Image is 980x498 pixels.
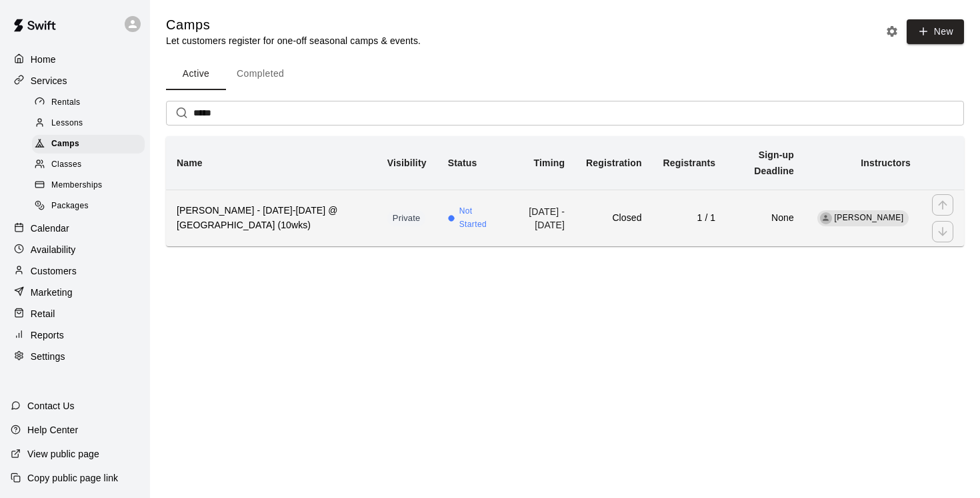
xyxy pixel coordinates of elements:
span: Packages [51,200,89,213]
h6: 1 / 1 [663,211,716,226]
div: Rentals [32,93,145,112]
b: Timing [534,158,565,168]
span: [PERSON_NAME] [835,213,904,222]
div: Packages [32,197,145,216]
b: Status [448,158,477,168]
div: Lessons [32,114,145,133]
a: Rentals [32,92,150,113]
span: Classes [51,158,81,172]
span: Private [387,212,426,225]
p: Calendar [31,222,69,235]
p: Let customers register for one-off seasonal camps & events. [166,34,421,47]
p: Home [31,53,56,66]
a: Camps [32,134,150,155]
a: Lessons [32,113,150,134]
p: Marketing [31,286,73,299]
span: Camps [51,138,79,151]
b: Registration [586,158,641,168]
a: Services [11,71,139,91]
div: Classes [32,156,145,174]
a: Home [11,49,139,69]
div: Memberships [32,176,145,195]
p: Availability [31,243,76,256]
a: New [902,25,964,37]
b: Sign-up Deadline [754,150,794,176]
p: Reports [31,328,64,342]
p: Settings [31,350,65,363]
table: simple table [166,136,964,246]
span: Memberships [51,179,102,192]
button: Active [166,58,226,90]
a: Reports [11,325,139,345]
h5: Camps [166,16,421,34]
h6: None [737,211,794,226]
a: Retail [11,304,139,324]
b: Visibility [387,158,427,168]
td: [DATE] - [DATE] [506,190,575,246]
a: Packages [32,196,150,217]
a: Settings [11,346,139,366]
p: Help Center [27,423,78,437]
b: Name [177,158,203,168]
a: Calendar [11,218,139,238]
button: Completed [226,58,295,90]
p: Contact Us [27,399,75,413]
p: View public page [27,447,99,461]
button: Camp settings [882,21,902,41]
span: Not Started [459,205,495,232]
button: New [907,19,964,44]
p: Retail [31,307,55,320]
b: Registrants [663,158,716,168]
div: Camps [32,135,145,154]
h6: [PERSON_NAME] - [DATE]-[DATE] @ [GEOGRAPHIC_DATA] (10wks) [177,204,366,233]
a: Classes [32,155,150,176]
a: Availability [11,240,139,260]
h6: Closed [586,211,641,226]
div: Wes Darvill [820,212,832,224]
p: Services [31,74,67,87]
span: Rentals [51,96,81,109]
div: This service is hidden, and can only be accessed via a direct link [387,210,426,226]
a: Customers [11,261,139,281]
span: Lessons [51,117,83,130]
p: Customers [31,264,77,278]
b: Instructors [861,158,911,168]
p: Copy public page link [27,471,118,485]
a: Memberships [32,176,150,196]
a: Marketing [11,282,139,302]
